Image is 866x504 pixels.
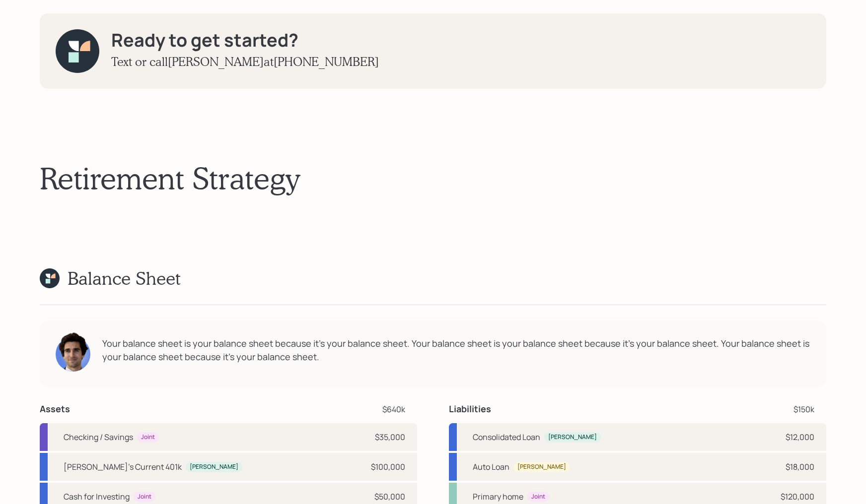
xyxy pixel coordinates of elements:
[64,431,133,443] div: Checking / Savings
[517,463,566,471] div: [PERSON_NAME]
[374,491,405,503] div: $50,000
[111,55,379,69] h3: Text or call [PERSON_NAME] at [PHONE_NUMBER]
[111,29,379,51] h1: Ready to get started?
[375,431,405,443] div: $35,000
[786,431,814,443] div: $12,000
[190,463,238,471] div: [PERSON_NAME]
[40,160,826,196] h1: Retirement Strategy
[473,431,540,443] div: Consolidated Loan
[64,491,130,503] div: Cash for Investing
[138,493,151,501] div: Joint
[64,461,182,473] div: [PERSON_NAME]'s Current 401k
[473,491,523,503] div: Primary home
[531,493,545,501] div: Joint
[382,403,405,415] div: $640k
[786,461,814,473] div: $18,000
[371,461,405,473] div: $100,000
[102,337,810,364] div: Your balance sheet is your balance sheet because it's your balance sheet. Your balance sheet is y...
[40,404,70,415] h4: Assets
[548,433,597,441] div: [PERSON_NAME]
[68,267,181,289] h1: Balance Sheet
[56,332,90,372] img: harrison-schaefer-headshot-2.png
[781,491,814,503] div: $120,000
[794,403,814,415] div: $150k
[449,404,491,415] h4: Liabilities
[141,433,155,441] div: Joint
[473,461,509,473] div: Auto Loan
